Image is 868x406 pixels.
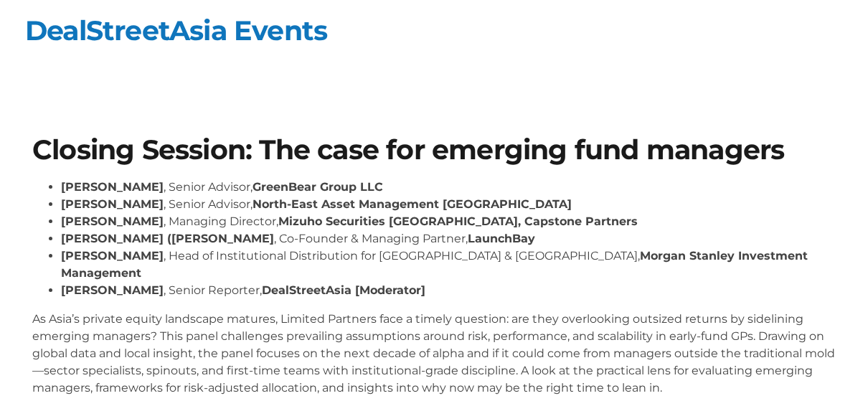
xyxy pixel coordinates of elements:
[468,232,535,245] strong: LaunchBay
[61,249,808,280] strong: Morgan Stanley Investment Management
[61,213,836,230] li: , Managing Director,
[61,196,836,213] li: , Senior Advisor,
[253,197,572,211] strong: North-East Asset Management [GEOGRAPHIC_DATA]
[25,14,327,47] a: DealStreetAsia Events
[61,282,836,299] li: , Senior Reporter,
[32,311,836,397] p: As Asia’s private equity landscape matures, Limited Partners face a timely question: are they ove...
[61,180,164,194] strong: [PERSON_NAME]
[61,197,164,211] strong: [PERSON_NAME]
[32,136,836,164] h1: Closing Session: The case for emerging fund managers
[61,179,836,196] li: , Senior Advisor,
[278,214,638,228] strong: Mizuho Securities [GEOGRAPHIC_DATA], Capstone Partners
[61,247,836,282] li: , Head of Institutional Distribution for [GEOGRAPHIC_DATA] & [GEOGRAPHIC_DATA],
[61,230,836,247] li: , Co-Founder & Managing Partner,
[61,249,164,263] strong: [PERSON_NAME]
[253,180,383,194] strong: GreenBear Group LLC
[61,283,164,297] strong: [PERSON_NAME]
[61,214,164,228] strong: [PERSON_NAME]
[61,232,274,245] strong: [PERSON_NAME] ([PERSON_NAME]
[262,283,425,297] strong: DealStreetAsia [Moderator]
